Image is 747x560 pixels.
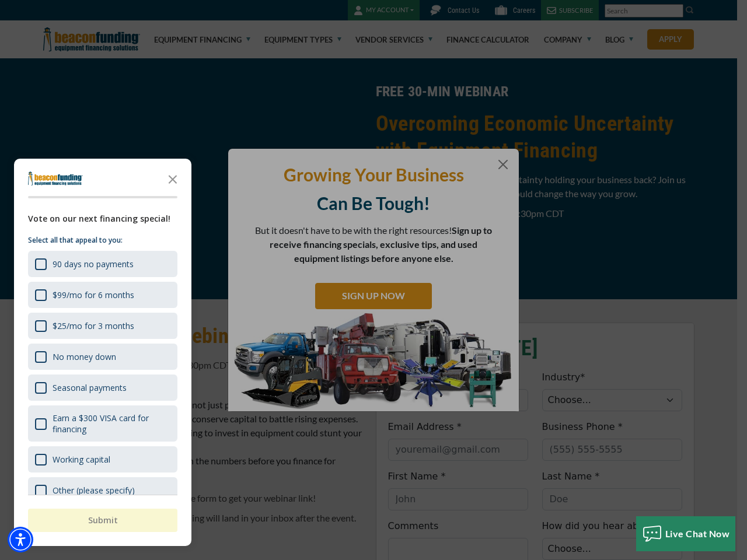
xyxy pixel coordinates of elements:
button: Close the survey [161,167,184,190]
div: Earn a $300 VISA card for financing [28,405,177,442]
button: Submit [28,509,177,532]
div: $99/mo for 6 months [53,289,134,300]
img: Company logo [28,171,83,185]
div: Seasonal payments [53,382,127,393]
div: No money down [53,351,116,362]
p: Select all that appeal to you: [28,235,177,246]
div: $25/mo for 3 months [28,313,177,339]
div: $25/mo for 3 months [53,320,134,331]
div: 90 days no payments [28,251,177,277]
div: Vote on our next financing special! [28,212,177,225]
div: Survey [14,159,191,546]
div: Seasonal payments [28,374,177,401]
div: 90 days no payments [53,258,134,269]
div: $99/mo for 6 months [28,282,177,308]
div: Earn a $300 VISA card for financing [53,412,170,435]
div: Other (please specify) [53,485,135,496]
div: Other (please specify) [28,477,177,503]
div: Accessibility Menu [8,527,33,552]
span: Live Chat Now [665,528,730,539]
div: Working capital [28,446,177,473]
div: No money down [28,344,177,370]
button: Live Chat Now [636,516,736,551]
div: Working capital [53,454,110,465]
